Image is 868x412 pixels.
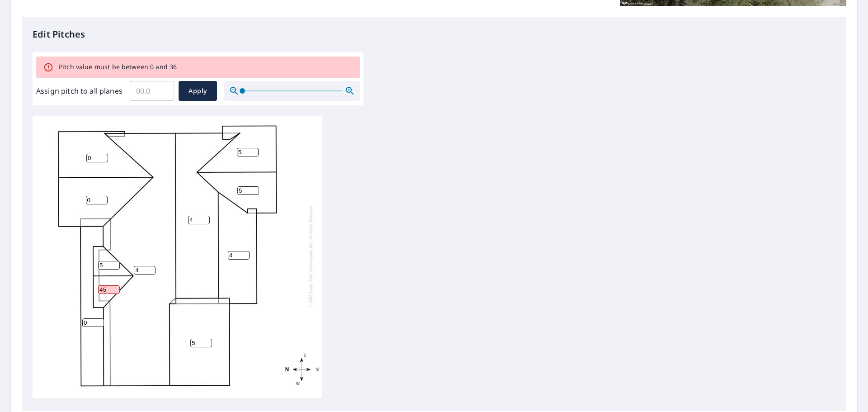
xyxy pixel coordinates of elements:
button: Apply [179,81,217,101]
label: Assign pitch to all planes [36,85,123,96]
span: Apply [186,85,210,97]
p: Edit Pitches [33,28,835,41]
input: 00.0 [130,78,174,104]
div: Pitch value must be between 0 and 36 [59,59,177,76]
